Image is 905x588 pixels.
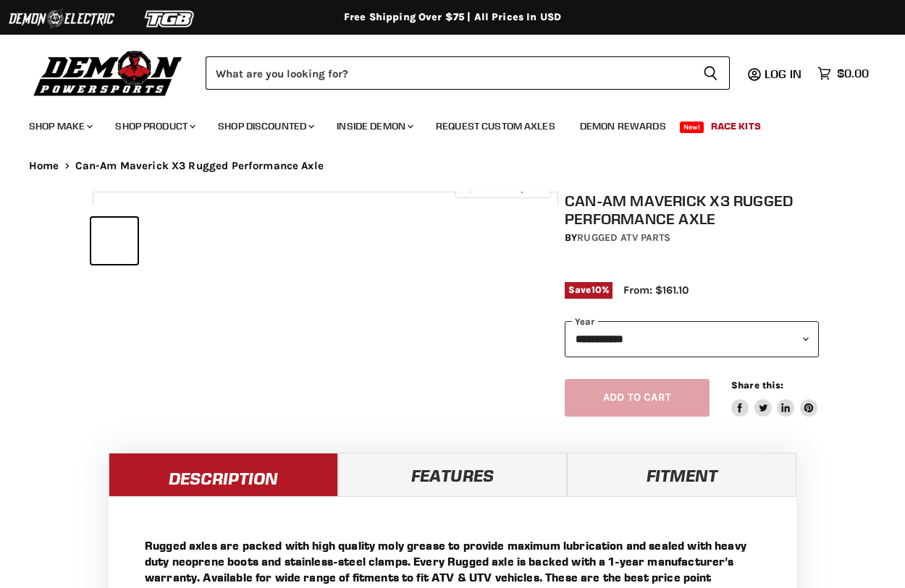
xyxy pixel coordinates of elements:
[326,111,422,141] a: Inside Demon
[29,160,59,172] a: Home
[765,67,801,81] span: Log in
[29,47,188,98] img: Demon Powersports
[91,218,138,264] button: IMAGE thumbnail
[109,453,338,496] a: Description
[680,122,704,133] span: New!
[731,379,817,417] aside: Share this:
[758,67,810,80] a: Log in
[206,56,691,90] input: Search
[623,284,689,297] span: From: $161.10
[567,453,796,496] a: Fitment
[569,111,677,141] a: Demon Rewards
[565,282,613,298] span: Save %
[425,111,566,141] a: Request Custom Axles
[691,56,730,90] button: Search
[810,63,876,84] a: $0.00
[18,106,865,141] ul: Main menu
[206,56,730,90] form: Product
[592,284,602,295] span: 10
[565,192,819,228] h1: Can-Am Maverick X3 Rugged Performance Axle
[116,5,224,33] img: TGB Logo 2
[104,111,204,141] a: Shop Product
[565,321,819,357] select: year
[731,380,783,391] span: Share this:
[463,182,543,193] span: Click to expand
[837,67,869,80] span: $0.00
[565,230,819,246] div: by
[338,453,568,496] a: Features
[7,5,116,33] img: Demon Electric Logo 2
[207,111,323,141] a: Shop Discounted
[18,111,101,141] a: Shop Make
[75,160,324,172] span: Can-Am Maverick X3 Rugged Performance Axle
[700,111,772,141] a: Race Kits
[577,231,670,244] a: Rugged ATV Parts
